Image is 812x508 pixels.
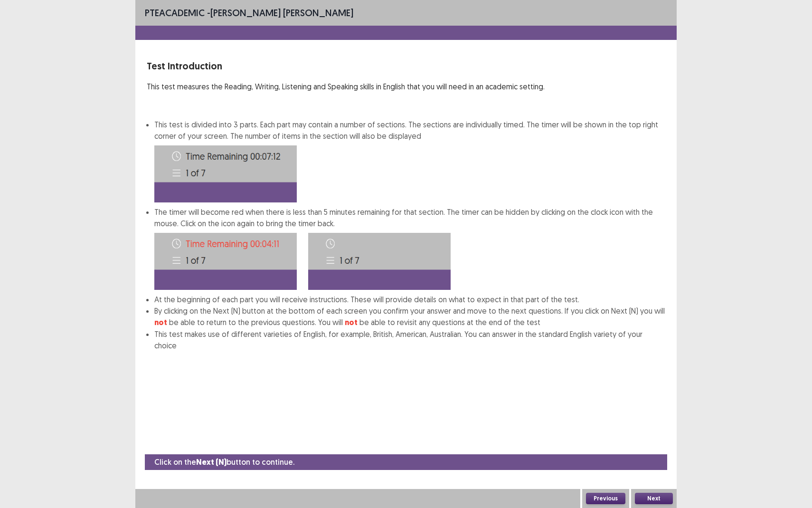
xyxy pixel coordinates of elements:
li: This test is divided into 3 parts. Each part may contain a number of sections. The sections are i... [154,119,665,202]
button: Next [635,493,673,504]
li: This test makes use of different varieties of English, for example, British, American, Australian... [154,328,665,351]
strong: not [154,317,167,327]
li: The timer will become red when there is less than 5 minutes remaining for that section. The timer... [154,206,665,294]
button: Previous [586,493,625,504]
img: Time-image [154,233,297,290]
li: By clicking on the Next (N) button at the bottom of each screen you confirm your answer and move ... [154,305,665,328]
strong: not [345,317,358,327]
li: At the beginning of each part you will receive instructions. These will provide details on what t... [154,294,665,305]
img: Time-image [308,233,451,290]
span: PTE academic [145,7,205,19]
p: This test measures the Reading, Writing, Listening and Speaking skills in English that you will n... [147,81,665,92]
p: Click on the button to continue. [154,456,294,468]
p: - [PERSON_NAME] [PERSON_NAME] [145,6,353,20]
p: Test Introduction [147,59,665,73]
img: Time-image [154,145,297,202]
strong: Next (N) [196,457,227,467]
